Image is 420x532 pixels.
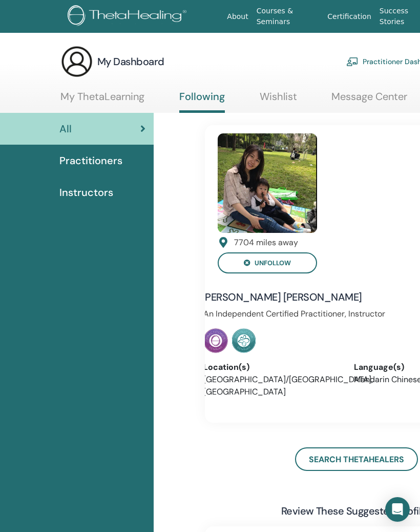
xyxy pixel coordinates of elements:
[218,252,317,273] button: unfollow
[97,54,164,69] h3: My Dashboard
[323,7,375,26] a: Certification
[60,90,144,110] a: My ThetaLearning
[68,5,190,28] img: logo.png
[223,7,252,26] a: About
[59,185,113,200] span: Instructors
[346,57,359,66] img: chalkboard-teacher.svg
[203,361,339,373] div: Location(s)
[59,121,72,136] span: All
[260,90,297,110] a: Wishlist
[331,90,407,110] a: Message Center
[59,153,122,168] span: Practitioners
[203,373,339,398] li: [GEOGRAPHIC_DATA]/[GEOGRAPHIC_DATA], [GEOGRAPHIC_DATA]
[295,447,418,471] a: Search ThetaHealers
[179,90,225,113] a: Following
[218,133,317,233] img: default.jpg
[385,497,410,522] div: Open Intercom Messenger
[234,237,298,248] div: 7704 miles away
[253,2,324,31] a: Courses & Seminars
[60,45,93,78] img: generic-user-icon.jpg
